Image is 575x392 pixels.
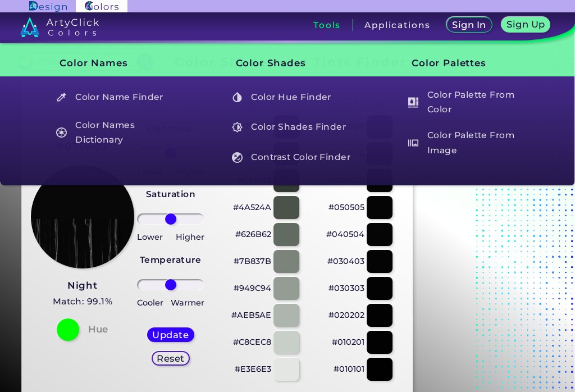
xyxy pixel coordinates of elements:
h5: Color Palette From Image [403,127,533,159]
img: icon_color_names_dictionary_white.svg [56,127,67,138]
p: #010101 [334,362,364,376]
h5: Color Shades Finder [227,117,358,138]
h5: Color Names Dictionary [51,117,181,149]
p: #AEB5AE [231,308,271,322]
strong: Temperature [140,254,202,265]
a: Color Name Finder [50,86,182,108]
a: Night Match: 99.1% [53,277,113,309]
h5: Color Palette From Color [403,86,533,118]
p: #030403 [327,254,364,268]
p: #020202 [328,308,364,322]
a: Color Shades Finder [226,117,358,138]
h3: Night [53,279,113,293]
img: logo_artyclick_colors_white.svg [20,17,99,37]
p: #949C94 [234,281,271,295]
h4: Hue [88,321,108,338]
img: icon_color_contrast_white.svg [232,152,243,163]
p: #626B62 [235,227,271,241]
h5: Reset [158,354,184,362]
p: #030303 [328,281,364,295]
img: icon_color_shades_white.svg [232,122,243,133]
p: Higher [176,230,204,244]
strong: Saturation [146,189,196,199]
h3: Applications [364,21,430,29]
a: Color Hue Finder [226,86,358,108]
p: Lower [137,230,163,244]
p: #C8CEC8 [233,335,271,349]
p: #010201 [332,335,364,349]
p: #E3E6E3 [235,362,271,376]
img: paint_stamp_2_half.png [31,165,134,268]
p: Cooler [137,296,163,309]
h5: Sign In [454,21,485,29]
p: #050505 [328,200,364,214]
p: #7B837B [234,254,271,268]
img: icon_palette_from_image_white.svg [408,138,419,148]
h3: Color Palettes [393,49,534,78]
h3: Color Shades [217,49,358,78]
h5: Match: 99.1% [53,294,113,309]
img: ArtyClick Design logo [29,1,67,12]
a: Color Names Dictionary [50,117,182,149]
p: Warmer [171,296,204,309]
h5: Update [154,330,188,339]
h5: Contrast Color Finder [227,147,358,168]
a: Color Palette From Color [401,86,534,118]
img: icon_color_name_finder_white.svg [56,92,67,103]
h5: Sign Up [508,20,543,29]
a: Contrast Color Finder [226,147,358,168]
a: Sign In [449,18,490,32]
img: icon_color_hue_white.svg [232,92,243,103]
p: #040504 [326,227,364,241]
img: icon_col_pal_col_white.svg [408,97,419,108]
h3: Tools [313,21,341,29]
p: #4A524A [233,200,271,214]
a: Color Palette From Image [401,127,534,159]
h3: Color Names [41,49,182,78]
h5: Color Hue Finder [227,86,358,108]
a: Sign Up [504,18,548,32]
h5: Color Name Finder [51,86,181,108]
